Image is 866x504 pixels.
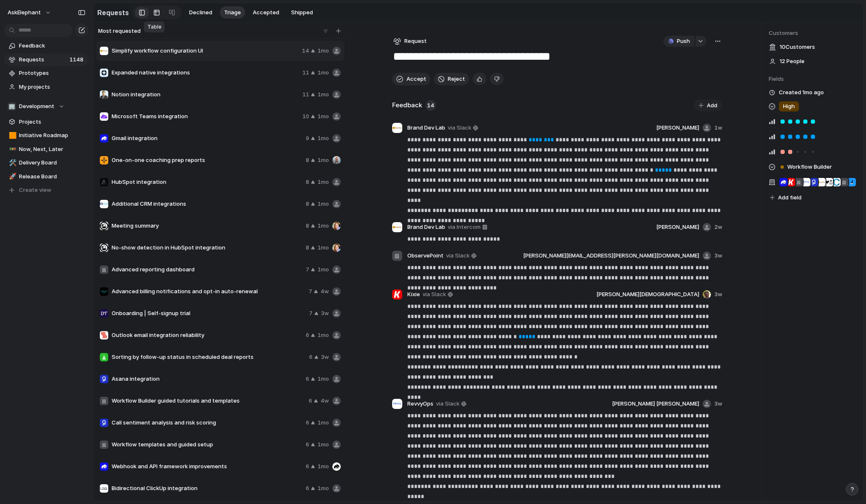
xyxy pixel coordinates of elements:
span: Most requested [98,27,141,35]
button: Most requested [97,26,151,37]
button: 🚥 [8,145,16,154]
button: Triage [220,6,245,19]
span: Additional CRM integrations [112,200,302,208]
a: 🛠️Delivery Board [4,157,88,169]
span: Meeting summary [112,222,302,230]
a: via Slack [446,123,480,133]
a: Feedback [4,40,88,52]
span: Workflow Builder [787,163,832,171]
span: Accept [406,75,426,83]
span: Reject [448,75,465,83]
span: Workflow templates and guided setup [112,440,302,449]
span: Bidirectional ClickUp integration [112,484,302,493]
span: 8 [306,244,309,252]
button: 🟧 [8,131,16,140]
span: AskElephant [8,8,41,17]
span: 1mo [318,419,329,427]
button: Add [694,100,722,111]
span: 6 [306,484,309,493]
span: Asana integration [112,375,302,383]
span: 1mo [318,69,329,77]
span: HubSpot integration [112,178,302,186]
span: Delivery Board [19,159,86,167]
span: 1mo [318,244,329,252]
span: Release Board [19,172,86,181]
span: Brand Dev Lab [407,223,445,231]
span: 3w [714,400,722,408]
button: Request [392,36,428,47]
span: 9 [306,134,309,143]
span: High [783,102,795,111]
span: 8 [306,178,309,186]
span: Declined [189,8,212,17]
div: 🟧 [9,131,15,141]
a: 🚀Release Board [4,170,88,183]
span: 8 [306,200,309,208]
span: 6 [306,375,309,383]
button: 🚀 [8,172,16,181]
span: Now, Next, Later [19,145,86,154]
h2: Requests [97,8,129,18]
a: 🚥Now, Next, Later [4,143,88,156]
div: Table [144,21,165,32]
span: Simplify workflow configuration UI [112,47,299,55]
span: 7 [309,287,312,296]
span: Request [404,37,427,45]
span: 1mo [318,134,329,143]
span: 6 [306,462,309,471]
div: 🏢 [8,102,16,111]
button: 🏢Development [4,100,88,113]
span: 1w [714,124,722,132]
div: 🚀 [9,172,15,181]
span: Projects [19,118,86,126]
span: Feedback [19,42,86,50]
span: Requests [19,56,67,64]
span: One-on-one coaching prep reports [112,156,302,164]
span: via Slack [446,252,470,260]
a: 🟧Initiative Roadmap [4,129,88,142]
span: No-show detection in HubSpot integration [112,244,302,252]
span: 4w [321,397,329,405]
span: Advanced billing notifications and opt-in auto-renewal [112,287,305,296]
div: 🚥 [9,144,15,154]
button: 🛠️ [8,159,16,167]
span: Add field [778,194,802,202]
span: Development [19,102,54,111]
button: AskElephant [4,6,56,19]
span: 6 [306,440,309,449]
span: [PERSON_NAME] [656,223,699,231]
span: 6 [309,397,312,405]
span: Triage [224,8,241,17]
span: Prototypes [19,69,86,77]
span: RevvyOps [407,400,433,408]
span: Call sentiment analysis and risk scoring [112,419,302,427]
a: via Intercom [446,222,489,232]
span: 6 [306,331,309,340]
span: My projects [19,83,86,91]
button: Declined [185,6,216,19]
button: Accept [392,73,430,85]
span: 1mo [318,484,329,493]
span: via Slack [422,290,446,299]
span: 1mo [318,112,329,121]
span: Gmail integration [112,134,302,143]
span: Push [677,37,690,45]
span: via Slack [436,400,460,408]
span: 1mo [318,156,329,164]
span: Fields [769,75,856,83]
span: [PERSON_NAME] [PERSON_NAME] [612,400,699,408]
span: 14 [302,47,309,55]
span: Create view [19,186,51,194]
a: My projects [4,81,88,93]
span: 8 [306,156,309,164]
span: 12 People [780,57,805,66]
span: 3w [714,290,722,299]
span: Notion integration [112,90,299,99]
span: 1mo [318,200,329,208]
span: 1mo [318,375,329,383]
span: via Intercom [448,223,481,231]
span: 14 [425,100,436,111]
